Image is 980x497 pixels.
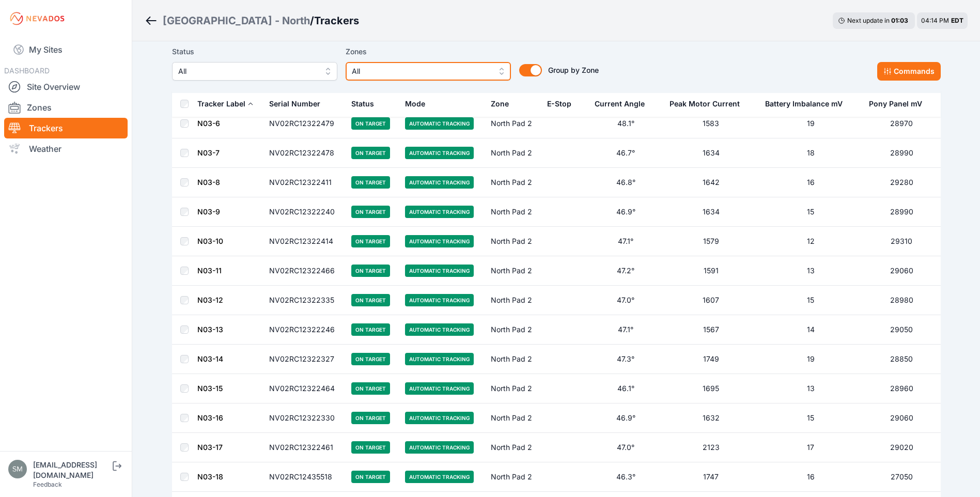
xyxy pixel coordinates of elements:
button: Pony Panel mV [869,91,930,116]
span: On Target [351,412,390,424]
a: N03-15 [197,384,223,393]
a: N03-11 [197,266,222,275]
td: 47.2° [588,256,663,286]
button: Mode [405,91,433,116]
a: N03-17 [197,443,223,452]
button: Serial Number [269,91,329,116]
div: Battery Imbalance mV [765,99,843,109]
td: 46.1° [588,374,663,403]
button: E-Stop [547,91,580,116]
a: N03-8 [197,178,220,187]
td: NV02RC12322246 [263,315,345,345]
a: N03-6 [197,119,220,128]
div: 01 : 03 [891,17,910,25]
span: Automatic Tracking [405,235,474,247]
td: 29310 [863,227,941,256]
td: 1607 [663,286,759,315]
button: All [172,62,337,81]
span: EDT [951,17,963,24]
span: Automatic Tracking [405,323,474,336]
button: Status [351,91,382,116]
td: North Pad 2 [485,374,541,403]
td: NV02RC12322414 [263,227,345,256]
td: North Pad 2 [485,462,541,492]
td: 16 [759,168,862,197]
td: 29060 [863,403,941,433]
div: Current Angle [595,99,645,109]
div: Zone [491,99,509,109]
td: NV02RC12322478 [263,138,345,168]
td: 2123 [663,433,759,462]
td: 16 [759,462,862,492]
label: Zones [346,45,511,58]
span: Group by Zone [548,66,599,74]
td: North Pad 2 [485,109,541,138]
td: North Pad 2 [485,197,541,227]
span: On Target [351,235,390,247]
td: 15 [759,286,862,315]
button: Commands [877,62,941,81]
td: 15 [759,197,862,227]
span: Automatic Tracking [405,382,474,395]
span: On Target [351,353,390,365]
td: NV02RC12322240 [263,197,345,227]
span: DASHBOARD [4,66,50,75]
td: 19 [759,345,862,374]
a: N03-12 [197,296,223,304]
td: 29020 [863,433,941,462]
td: 12 [759,227,862,256]
div: E-Stop [547,99,571,109]
span: Automatic Tracking [405,176,474,189]
td: North Pad 2 [485,403,541,433]
td: NV02RC12322327 [263,345,345,374]
div: [EMAIL_ADDRESS][DOMAIN_NAME] [33,460,111,480]
td: 1695 [663,374,759,403]
span: Automatic Tracking [405,294,474,306]
td: 1591 [663,256,759,286]
td: North Pad 2 [485,138,541,168]
td: NV02RC12322411 [263,168,345,197]
a: N03-9 [197,207,220,216]
td: 47.3° [588,345,663,374]
a: N03-13 [197,325,223,334]
td: 1583 [663,109,759,138]
h3: Trackers [314,13,359,28]
span: All [178,65,317,77]
div: Pony Panel mV [869,99,922,109]
td: NV02RC12435518 [263,462,345,492]
td: 29280 [863,168,941,197]
td: North Pad 2 [485,227,541,256]
td: 27050 [863,462,941,492]
span: Automatic Tracking [405,353,474,365]
a: Site Overview [4,76,128,97]
a: Zones [4,97,128,118]
td: 48.1° [588,109,663,138]
td: 46.8° [588,168,663,197]
td: 17 [759,433,862,462]
td: 1579 [663,227,759,256]
td: 1634 [663,138,759,168]
td: North Pad 2 [485,256,541,286]
td: 47.1° [588,315,663,345]
button: Battery Imbalance mV [765,91,851,116]
td: 46.3° [588,462,663,492]
td: NV02RC12322464 [263,374,345,403]
span: Automatic Tracking [405,412,474,424]
div: [GEOGRAPHIC_DATA] - North [163,13,310,28]
span: 04:14 PM [921,17,949,24]
td: NV02RC12322466 [263,256,345,286]
td: 29060 [863,256,941,286]
button: Zone [491,91,517,116]
td: 19 [759,109,862,138]
a: Trackers [4,118,128,138]
span: On Target [351,294,390,306]
span: Automatic Tracking [405,471,474,483]
td: 1749 [663,345,759,374]
td: 1634 [663,197,759,227]
td: North Pad 2 [485,345,541,374]
span: On Target [351,471,390,483]
td: North Pad 2 [485,433,541,462]
span: On Target [351,265,390,277]
span: All [352,65,490,77]
td: NV02RC12322479 [263,109,345,138]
